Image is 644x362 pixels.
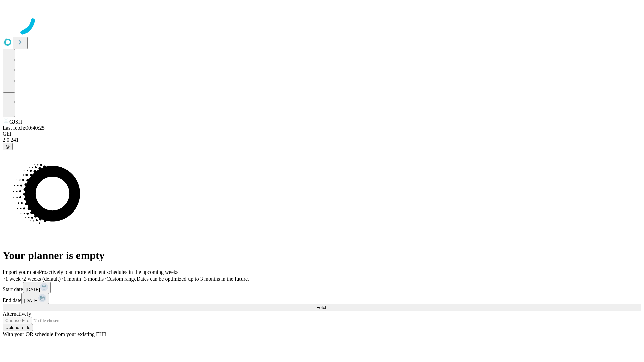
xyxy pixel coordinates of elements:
[3,293,641,304] div: End date
[3,137,641,143] div: 2.0.241
[316,305,327,310] span: Fetch
[84,276,104,282] span: 3 months
[5,144,10,149] span: @
[5,276,21,282] span: 1 week
[3,125,45,131] span: Last fetch: 00:40:25
[3,131,641,137] div: GEI
[24,298,38,303] span: [DATE]
[3,304,641,311] button: Fetch
[3,331,107,337] span: With your OR schedule from your existing EHR
[3,311,31,317] span: Alternatively
[3,282,641,293] div: Start date
[63,276,81,282] span: 1 month
[3,143,13,150] button: @
[26,287,40,292] span: [DATE]
[23,282,51,293] button: [DATE]
[3,324,33,331] button: Upload a file
[23,276,61,282] span: 2 weeks (default)
[39,269,180,275] span: Proactively plan more efficient schedules in the upcoming weeks.
[3,249,641,262] h1: Your planner is empty
[3,269,39,275] span: Import your data
[137,276,249,282] span: Dates can be optimized up to 3 months in the future.
[9,119,22,125] span: GJSH
[21,293,49,304] button: [DATE]
[106,276,136,282] span: Custom range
